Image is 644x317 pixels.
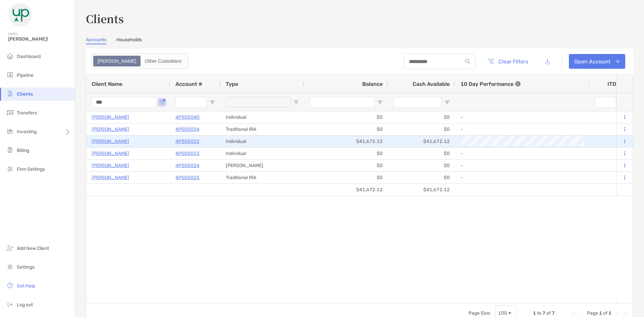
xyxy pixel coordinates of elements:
span: Transfers [17,110,37,116]
div: segmented control [91,53,188,69]
span: Billing [17,148,29,153]
button: Clear Filters [482,54,533,69]
div: 0% [589,172,630,183]
div: $41,672.12 [388,136,455,147]
input: Cash Available Filter Input [393,97,442,108]
div: - [461,172,584,183]
span: Client Name [92,81,122,87]
span: of [546,310,551,316]
div: 100 [498,310,507,316]
a: [PERSON_NAME] [92,173,129,182]
div: - [461,148,584,159]
div: 0% [589,160,630,171]
a: [PERSON_NAME] [92,149,129,158]
a: 4PS05022 [175,137,200,146]
div: 0% [589,136,630,147]
span: Get Help [17,283,35,289]
div: - [461,160,584,171]
a: [PERSON_NAME] [92,125,129,134]
img: Zoe Logo [8,3,32,27]
div: $0 [304,148,388,159]
div: Individual [220,148,304,159]
img: settings icon [6,263,14,271]
span: Type [226,81,238,87]
span: 1 [608,310,611,316]
div: Previous Page [579,311,584,316]
img: add_new_client icon [6,244,14,252]
input: ITD Filter Input [595,97,616,108]
p: [PERSON_NAME] [92,137,129,146]
div: ITD [607,81,624,87]
a: 4PS05025 [175,173,200,182]
span: Cash Available [413,81,450,87]
span: Clients [17,91,33,97]
div: Next Page [614,311,620,316]
span: Account # [175,81,202,87]
span: Settings [17,264,35,270]
div: $0 [304,111,388,123]
img: clients icon [6,90,14,98]
div: [PERSON_NAME] [220,160,304,171]
div: 0% [589,111,630,123]
img: transfers icon [6,108,14,116]
span: 7 [542,310,545,316]
div: - [461,124,584,135]
div: 10 Day Performance [461,75,521,93]
img: investing icon [6,127,14,135]
div: Individual [220,136,304,147]
div: Page Size: [469,310,491,316]
button: Open Filter Menu [210,100,215,105]
div: $41,672.12 [304,184,388,196]
a: Households [116,37,142,44]
a: [PERSON_NAME] [92,113,129,121]
a: 4PS05034 [175,125,200,134]
h3: Clients [86,11,633,26]
div: $41,672.12 [388,184,455,196]
a: [PERSON_NAME] [92,161,129,170]
span: Page [587,310,598,316]
img: pipeline icon [6,71,14,79]
span: Dashboard [17,54,41,59]
img: input icon [465,59,470,64]
button: Open Filter Menu [159,100,165,105]
div: $41,672.12 [304,136,388,147]
span: Pipeline [17,72,34,78]
p: 4PS05040 [175,113,200,121]
input: Balance Filter Input [310,97,375,108]
img: logout icon [6,300,14,308]
a: Open Account [569,54,625,69]
div: Traditional IRA [220,172,304,183]
div: $0 [388,172,455,183]
div: - [461,112,584,123]
button: Open Filter Menu [377,100,383,105]
div: Last Page [622,311,628,316]
span: Add New Client [17,246,49,251]
div: 0% [589,148,630,159]
span: 1 [599,310,602,316]
div: $0 [388,148,455,159]
div: First Page [571,311,576,316]
div: Individual [220,111,304,123]
div: $0 [388,160,455,171]
button: Open Filter Menu [293,100,299,105]
span: Firm Settings [17,166,45,172]
div: $0 [388,111,455,123]
a: 4PS05023 [175,149,200,158]
div: $0 [304,172,388,183]
input: Account # Filter Input [175,97,207,108]
a: 4PS05024 [175,161,200,170]
span: 1 [533,310,536,316]
img: firm-settings icon [6,165,14,173]
span: Investing [17,129,37,135]
input: Client Name Filter Input [92,97,157,108]
img: dashboard icon [6,52,14,60]
button: Open Filter Menu [444,100,450,105]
